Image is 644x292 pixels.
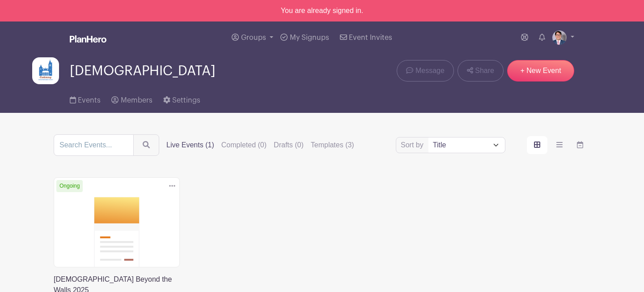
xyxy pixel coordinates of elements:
[163,84,200,113] a: Settings
[397,60,453,82] a: Message
[527,136,590,154] div: order and view
[336,21,396,54] a: Event Invites
[221,140,267,150] label: Completed (0)
[475,65,494,76] span: Share
[78,97,101,104] span: Events
[415,65,445,76] span: Message
[166,140,214,150] label: Live Events (1)
[311,140,354,150] label: Templates (3)
[32,57,59,84] img: CUMC%20DRAFT%20LOGO.png
[552,30,567,45] img: T.%20Moore%20Headshot%202024.jpg
[290,34,329,41] span: My Signups
[458,60,504,82] a: Share
[228,21,277,54] a: Groups
[241,34,266,41] span: Groups
[70,64,216,78] span: [DEMOGRAPHIC_DATA]
[172,97,200,104] span: Settings
[274,140,304,150] label: Drafts (0)
[70,35,106,43] img: logo_white-6c42ec7e38ccf1d336a20a19083b03d10ae64f83f12c07503d8b9e83406b4c7d.svg
[121,97,153,104] span: Members
[70,84,101,113] a: Events
[507,60,574,82] a: + New Event
[401,140,426,150] label: Sort by
[54,134,134,156] input: Search Events...
[166,140,354,150] div: filters
[111,84,152,113] a: Members
[349,34,392,41] span: Event Invites
[277,21,332,54] a: My Signups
